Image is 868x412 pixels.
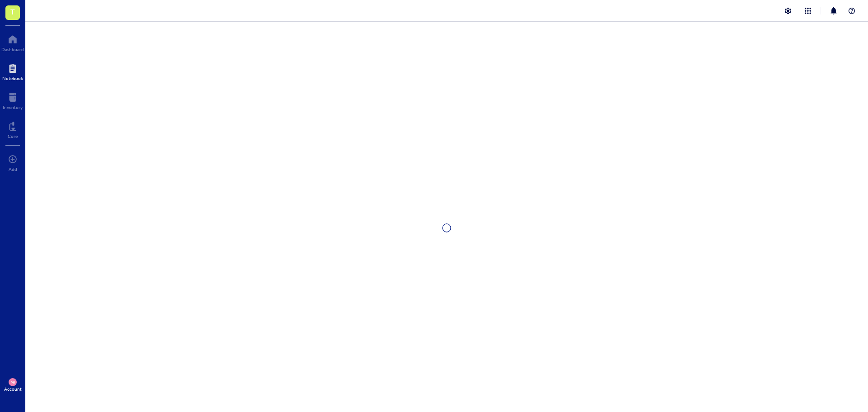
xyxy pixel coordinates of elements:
[1,47,24,52] div: Dashboard
[1,32,24,52] a: Dashboard
[3,90,23,110] a: Inventory
[10,380,14,384] span: MB
[8,133,18,139] div: Core
[10,6,15,17] span: T
[8,119,18,139] a: Core
[9,166,17,172] div: Add
[2,61,23,81] a: Notebook
[3,104,23,110] div: Inventory
[2,76,23,81] div: Notebook
[4,386,22,392] div: Account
